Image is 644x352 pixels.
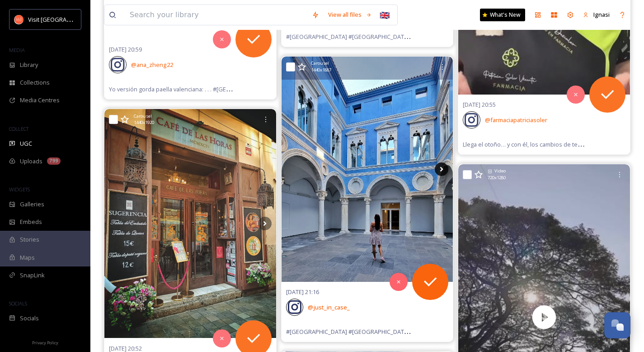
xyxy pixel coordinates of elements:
div: 🇬🇧 [376,7,393,23]
span: UGC [20,139,32,148]
span: Media Centres [20,96,60,105]
span: SOCIALS [9,300,27,307]
span: Ignasi [593,10,610,19]
span: Video [494,168,506,174]
span: @ just_in_case_ [308,303,350,311]
input: Search your library [125,5,307,25]
span: Library [20,61,38,69]
span: Galleries [20,200,44,209]
span: #[GEOGRAPHIC_DATA] #[GEOGRAPHIC_DATA] #citybreak #TravelMoments #endlesssumer [286,327,531,336]
a: View all files [324,6,376,24]
span: Carousel [134,113,152,119]
span: Collections [20,78,50,87]
span: [DATE] 21:16 [286,288,319,296]
span: Maps [20,253,35,262]
a: What's New [480,9,525,21]
span: MEDIA [9,47,25,53]
div: 799 [47,157,61,165]
span: Privacy Policy [32,340,58,346]
span: WIDGETS [9,186,30,193]
span: 720 x 1280 [488,175,506,181]
img: #Valencia #españa #citybreak #TravelMoments #endlesssumer [282,57,453,282]
span: [DATE] 20:59 [109,45,142,53]
a: Privacy Policy [32,337,58,347]
span: 1440 x 1887 [311,67,331,73]
span: [DATE] 20:55 [463,100,496,109]
button: Open Chat [604,312,630,338]
span: Visit [GEOGRAPHIC_DATA] [28,15,98,24]
span: Socials [20,314,39,323]
img: download.png [14,15,24,24]
span: SnapLink [20,271,45,280]
span: Stories [20,235,39,244]
span: @ ana_zheng22 [131,61,173,69]
span: Yo versión gorda paella valenciana: . . . #[GEOGRAPHIC_DATA] #[GEOGRAPHIC_DATA] #aesthetic #centr... [109,85,412,93]
span: Carousel [311,60,329,67]
span: COLLECT [9,125,28,132]
span: 1440 x 1920 [134,119,154,126]
span: #[GEOGRAPHIC_DATA] #[GEOGRAPHIC_DATA] #valenciagram #visitvalencia [286,32,487,41]
span: Embeds [20,218,42,226]
a: Ignasi [578,6,614,24]
span: Uploads [20,157,42,166]
span: @ farmaciapatriciasoler [485,116,547,124]
img: Café de las horas, located in a 19th-century building in the old town in the heart of Valencia. A... [104,109,276,338]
